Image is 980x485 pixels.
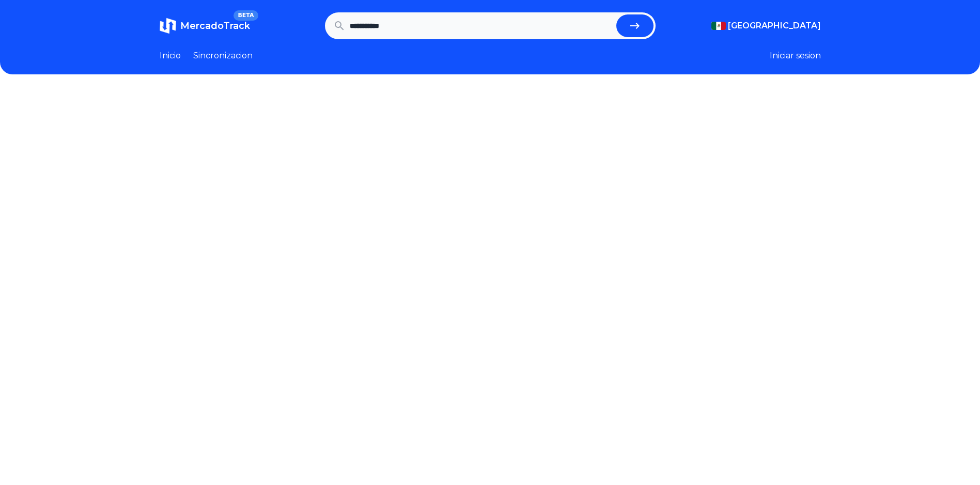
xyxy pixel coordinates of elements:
[711,20,821,32] button: [GEOGRAPHIC_DATA]
[728,20,821,32] span: [GEOGRAPHIC_DATA]
[234,10,258,21] span: BETA
[160,18,250,34] a: MercadoTrackBETA
[160,50,181,62] a: Inicio
[711,22,726,30] img: Mexico
[770,50,821,62] button: Iniciar sesion
[160,18,176,34] img: MercadoTrack
[193,50,253,62] a: Sincronizacion
[180,20,250,32] span: MercadoTrack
